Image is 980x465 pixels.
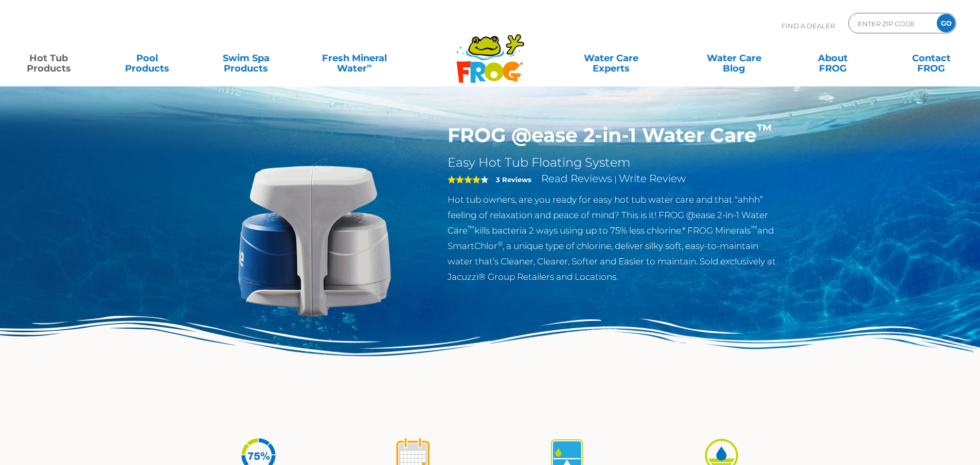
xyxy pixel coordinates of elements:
[937,14,955,32] input: GO
[208,48,284,68] a: Swim SpaProducts
[781,13,835,39] p: Find A Dealer
[549,48,673,68] a: Water CareExperts
[614,174,617,184] span: |
[10,48,87,68] a: Hot TubProducts
[541,172,612,185] a: Read Reviews
[893,48,970,68] a: ContactFROG
[496,175,531,184] strong: 3 Reviews
[751,224,757,232] sup: ™
[306,48,402,68] a: Fresh MineralWater∞
[468,224,474,232] sup: ™
[497,240,503,247] sup: ®
[448,155,783,170] h2: Easy Hot Tub Floating System
[794,48,871,68] a: AboutFROG
[197,123,433,359] img: @ease-2-in-1-Holder-v2.png
[448,175,480,184] span: 4
[619,172,686,185] a: Write Review
[448,123,783,147] h1: FROG @ease 2-in-1 Water Care
[367,61,372,69] sup: ∞
[109,48,186,68] a: PoolProducts
[696,48,772,68] a: Water CareBlog
[451,21,530,83] img: Frog Products Logo
[757,120,772,138] sup: ™
[448,192,783,284] p: Hot tub owners, are you ready for easy hot tub water care and that “ahhh” feeling of relaxation a...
